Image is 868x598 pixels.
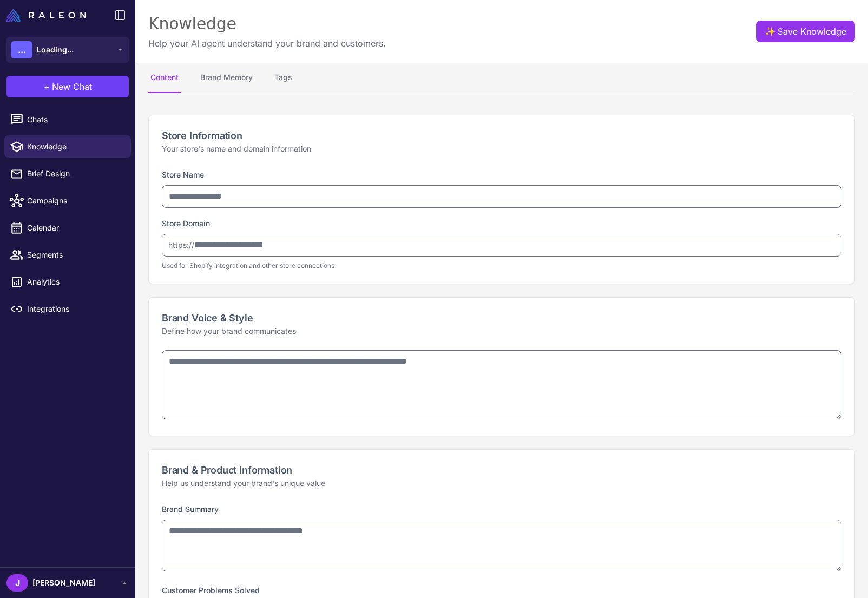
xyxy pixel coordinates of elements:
a: Brief Design [4,162,131,185]
label: Store Name [162,170,204,179]
h2: Brand Voice & Style [162,311,841,325]
button: +New Chat [6,76,129,97]
h2: Brand & Product Information [162,463,841,477]
p: Help us understand your brand's unique value [162,477,841,489]
button: ...Loading... [6,37,129,63]
span: Analytics [27,276,122,288]
p: Define how your brand communicates [162,325,841,337]
button: ✨Save Knowledge [756,21,855,42]
span: Campaigns [27,195,122,207]
span: Integrations [27,303,122,315]
span: Calendar [27,222,122,234]
span: New Chat [52,80,92,93]
a: Chats [4,108,131,131]
span: ✨ [765,25,773,34]
button: Brand Memory [198,63,255,93]
button: Tags [272,63,294,93]
label: Customer Problems Solved [162,586,260,595]
span: Segments [27,249,122,261]
a: Raleon Logo [6,9,90,22]
label: Brand Summary [162,504,219,514]
a: Analytics [4,271,131,293]
span: [PERSON_NAME] [32,577,95,589]
p: Used for Shopify integration and other store connections [162,261,841,271]
label: Store Domain [162,219,210,228]
div: ... [11,41,32,58]
span: Brief Design [27,168,122,180]
a: Calendar [4,216,131,239]
span: Chats [27,114,122,126]
img: Raleon Logo [6,9,86,22]
div: J [6,574,28,592]
a: Knowledge [4,135,131,158]
div: Knowledge [148,13,386,35]
span: Knowledge [27,141,122,153]
p: Help your AI agent understand your brand and customers. [148,37,386,50]
a: Campaigns [4,189,131,212]
h2: Store Information [162,128,841,143]
span: + [44,80,50,93]
button: Content [148,63,181,93]
a: Integrations [4,298,131,320]
span: Loading... [37,44,74,56]
p: Your store's name and domain information [162,143,841,155]
a: Segments [4,244,131,266]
